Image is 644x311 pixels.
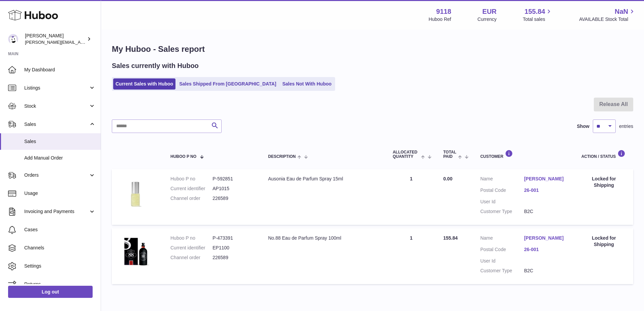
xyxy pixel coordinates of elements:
[443,150,456,159] span: Total paid
[24,85,89,91] span: Listings
[523,7,553,23] a: 155.84 Total sales
[268,176,379,182] div: Ausonia Eau de Parfum Spray 15ml
[524,268,568,274] dd: B2C
[436,7,451,16] strong: 9118
[24,263,96,269] span: Settings
[170,195,213,202] dt: Channel order
[119,235,152,269] img: EP1100-No.88-100ml-EdP-no-edp-sticker.jpg
[213,235,255,241] dd: P-473391
[480,258,524,264] dt: User Id
[25,39,171,45] span: [PERSON_NAME][EMAIL_ADDRESS][PERSON_NAME][DOMAIN_NAME]
[480,208,524,215] dt: Customer Type
[119,176,152,209] img: Villa-Ausonia-15ml-scaled.jpg
[170,185,213,192] dt: Current identifier
[213,254,255,261] dd: 226589
[280,78,334,90] a: Sales Not With Huboo
[480,199,524,205] dt: User Id
[480,246,524,254] dt: Postal Code
[581,176,626,188] div: Locked for Shipping
[386,228,437,284] td: 1
[177,78,279,90] a: Sales Shipped From [GEOGRAPHIC_DATA]
[524,187,568,194] a: 26-001
[24,155,96,161] span: Add Manual Order
[619,123,633,130] span: entries
[8,286,93,298] a: Log out
[480,176,524,184] dt: Name
[482,7,496,16] strong: EUR
[480,235,524,243] dt: Name
[213,245,255,251] dd: EP1100
[480,268,524,274] dt: Customer Type
[524,208,568,215] dd: B2C
[170,245,213,251] dt: Current identifier
[213,195,255,202] dd: 226589
[579,16,636,23] span: AVAILABLE Stock Total
[393,150,419,159] span: ALLOCATED Quantity
[170,235,213,241] dt: Huboo P no
[24,190,96,197] span: Usage
[581,235,626,248] div: Locked for Shipping
[524,235,568,241] a: [PERSON_NAME]
[25,33,86,45] div: [PERSON_NAME]
[523,16,553,23] span: Total sales
[524,176,568,182] a: [PERSON_NAME]
[8,34,18,44] img: freddie.sawkins@czechandspeake.com
[213,176,255,182] dd: P-592851
[112,44,633,55] h1: My Huboo - Sales report
[478,16,497,23] div: Currency
[24,281,96,287] span: Returns
[24,227,96,233] span: Cases
[443,235,458,241] span: 155.84
[581,150,626,159] div: Action / Status
[170,254,213,261] dt: Channel order
[170,176,213,182] dt: Huboo P no
[268,154,296,159] span: Description
[24,138,96,145] span: Sales
[429,16,451,23] div: Huboo Ref
[480,150,568,159] div: Customer
[213,185,255,192] dd: AP1015
[113,78,175,90] a: Current Sales with Huboo
[24,103,89,109] span: Stock
[268,235,379,241] div: No.88 Eau de Parfum Spray 100ml
[112,61,199,70] h2: Sales currently with Huboo
[24,121,89,128] span: Sales
[24,245,96,251] span: Channels
[579,7,636,23] a: NaN AVAILABLE Stock Total
[615,7,628,16] span: NaN
[480,187,524,195] dt: Postal Code
[170,154,196,159] span: Huboo P no
[577,123,589,130] label: Show
[524,246,568,253] a: 26-001
[524,7,545,16] span: 155.84
[443,176,452,181] span: 0.00
[24,208,89,215] span: Invoicing and Payments
[386,169,437,225] td: 1
[24,172,89,178] span: Orders
[24,67,96,73] span: My Dashboard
